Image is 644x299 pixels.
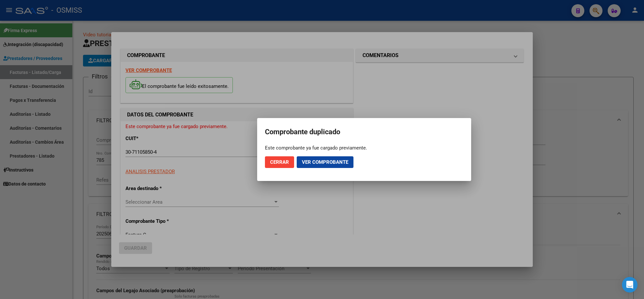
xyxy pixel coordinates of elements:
[265,126,463,138] h2: Comprobante duplicado
[297,156,353,168] button: Ver comprobante
[270,159,289,165] span: Cerrar
[302,159,348,165] span: Ver comprobante
[265,145,463,151] div: Este comprobante ya fue cargado previamente.
[265,156,294,168] button: Cerrar
[622,277,638,293] div: Open Intercom Messenger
